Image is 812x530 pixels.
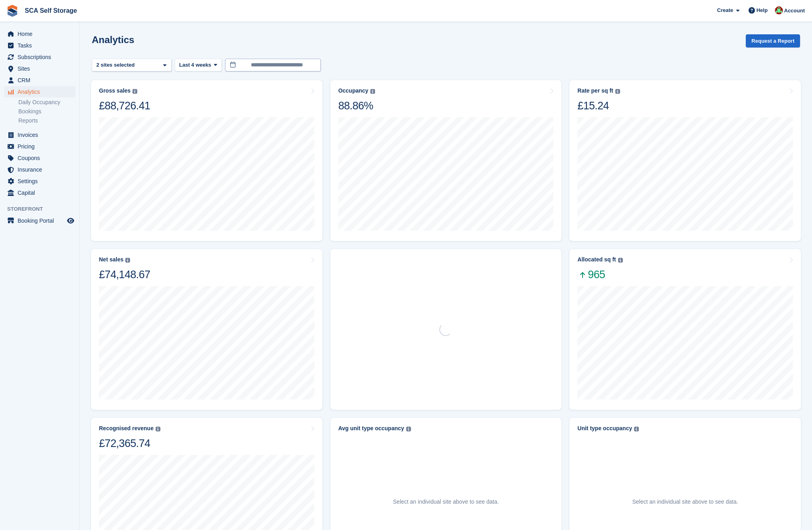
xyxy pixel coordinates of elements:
img: Dale Chapman [775,6,783,14]
div: 2 sites selected [95,61,138,69]
div: Rate per sq ft [577,87,613,94]
span: Storefront [7,205,79,213]
div: Recognised revenue [99,425,154,432]
div: £88,726.41 [99,99,150,113]
div: Occupancy [338,87,368,94]
a: menu [4,187,75,198]
img: icon-info-grey-7440780725fd019a000dd9b08b2336e03edf1995a4989e88bcd33f0948082b44.svg [370,89,375,94]
span: Create [717,6,733,14]
span: Subscriptions [18,51,65,63]
span: Home [18,28,65,40]
span: Insurance [18,164,65,175]
span: Settings [18,176,65,187]
a: SCA Self Storage [22,4,80,17]
span: Sites [18,63,65,74]
a: menu [4,28,75,40]
a: menu [4,215,75,226]
a: menu [4,176,75,187]
img: icon-info-grey-7440780725fd019a000dd9b08b2336e03edf1995a4989e88bcd33f0948082b44.svg [634,427,639,431]
p: Select an individual site above to see data. [393,498,499,506]
span: Invoices [18,129,65,140]
a: Reports [18,117,75,125]
p: Select an individual site above to see data. [632,498,738,506]
a: Bookings [18,108,75,115]
img: icon-info-grey-7440780725fd019a000dd9b08b2336e03edf1995a4989e88bcd33f0948082b44.svg [132,89,137,94]
a: menu [4,152,75,164]
a: menu [4,51,75,63]
a: menu [4,86,75,97]
span: Tasks [18,40,65,51]
a: menu [4,141,75,152]
img: icon-info-grey-7440780725fd019a000dd9b08b2336e03edf1995a4989e88bcd33f0948082b44.svg [618,258,623,263]
span: Capital [18,187,65,198]
a: menu [4,63,75,74]
div: Gross sales [99,87,130,94]
span: Help [757,6,768,14]
div: Allocated sq ft [577,256,616,263]
div: 88.86% [338,99,375,113]
button: Request a Report [746,34,800,47]
div: Net sales [99,256,123,263]
a: menu [4,40,75,51]
div: Avg unit type occupancy [338,425,404,432]
a: menu [4,164,75,175]
button: Last 4 weeks [175,59,222,72]
div: £74,148.67 [99,268,150,281]
span: CRM [18,75,65,86]
img: icon-info-grey-7440780725fd019a000dd9b08b2336e03edf1995a4989e88bcd33f0948082b44.svg [615,89,620,94]
a: menu [4,75,75,86]
span: 965 [577,268,622,281]
span: Pricing [18,141,65,152]
div: £15.24 [577,99,620,113]
span: Booking Portal [18,215,65,226]
div: £72,365.74 [99,437,160,450]
span: Last 4 weeks [179,61,211,69]
h2: Analytics [92,34,134,45]
span: Coupons [18,152,65,164]
div: Unit type occupancy [577,425,632,432]
span: Analytics [18,86,65,97]
img: icon-info-grey-7440780725fd019a000dd9b08b2336e03edf1995a4989e88bcd33f0948082b44.svg [156,427,160,431]
a: menu [4,129,75,140]
span: Account [784,7,805,15]
a: Daily Occupancy [18,99,75,106]
a: Preview store [66,216,75,225]
img: icon-info-grey-7440780725fd019a000dd9b08b2336e03edf1995a4989e88bcd33f0948082b44.svg [406,427,411,431]
img: stora-icon-8386f47178a22dfd0bd8f6a31ec36ba5ce8667c1dd55bd0f319d3a0aa187defe.svg [6,5,18,17]
img: icon-info-grey-7440780725fd019a000dd9b08b2336e03edf1995a4989e88bcd33f0948082b44.svg [125,258,130,263]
